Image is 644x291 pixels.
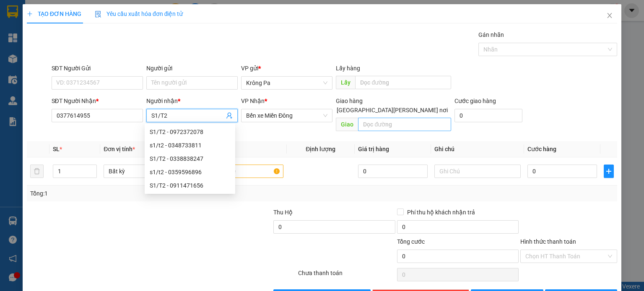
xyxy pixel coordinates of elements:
input: VD: Bàn, Ghế [197,165,283,178]
span: 2 BAO [75,58,110,72]
span: Giao [336,118,358,131]
span: Thu Hộ [273,209,293,216]
div: S1/T2 - 0911471656 [150,181,230,190]
th: Ghi chú [431,141,524,157]
div: s1/t2 - 0348733811 [150,141,230,150]
span: Gửi: [75,32,91,42]
img: icon [95,11,101,18]
span: Yêu cầu xuất hóa đơn điện tử [95,10,183,17]
input: Dọc đường [355,76,451,89]
span: Giá trị hàng [358,146,389,152]
b: Cô Hai [21,6,56,18]
div: Tổng: 1 [30,189,249,198]
span: Định lượng [306,146,335,152]
span: close [606,12,613,19]
span: user-add [226,112,233,119]
span: Lấy hàng [336,65,360,72]
span: TẠO ĐƠN HÀNG [27,10,81,17]
button: plus [604,165,614,178]
button: delete [30,165,44,178]
input: 0 [358,165,428,178]
div: SĐT Người Gửi [52,64,143,73]
span: Cước hàng [527,146,556,152]
span: SL [53,146,60,152]
span: Bến xe Miền Đông [246,109,327,122]
span: Krông Pa [75,46,111,56]
div: S1/T2 - 0972372078 [150,127,230,136]
input: Ghi Chú [434,165,521,178]
div: s1/t2 - 0359596896 [145,165,235,179]
span: Lấy [336,76,355,89]
span: Tổng cước [397,238,425,245]
div: VP gửi [241,64,332,73]
span: Giao hàng [336,98,363,104]
div: SĐT Người Nhận [52,96,143,106]
div: S1/T2 - 0972372078 [145,125,235,139]
div: Người gửi [146,64,238,73]
span: [DATE] 13:41 [75,23,106,29]
span: [GEOGRAPHIC_DATA][PERSON_NAME] nơi [333,106,451,115]
div: S1/T2 - 0911471656 [145,179,235,192]
div: Chưa thanh toán [297,268,396,283]
h2: PUW9FL56 [4,26,46,39]
label: Gán nhãn [478,31,504,38]
button: Close [598,4,621,28]
div: S1/T2 - 0338838247 [145,152,235,165]
div: s1/t2 - 0359596896 [150,167,230,177]
input: Cước giao hàng [454,109,522,122]
span: plus [604,168,613,175]
span: plus [27,11,33,17]
div: s1/t2 - 0348733811 [145,139,235,152]
label: Cước giao hàng [454,98,496,104]
div: S1/T2 - 0338838247 [150,154,230,163]
span: Krông Pa [246,77,327,89]
span: Phí thu hộ khách nhận trả [404,208,478,217]
label: Hình thức thanh toán [520,238,576,245]
span: VP Nhận [241,98,265,104]
span: Bất kỳ [109,165,185,178]
span: Đơn vị tính [104,146,135,152]
div: Người nhận [146,96,238,106]
input: Dọc đường [358,118,451,131]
